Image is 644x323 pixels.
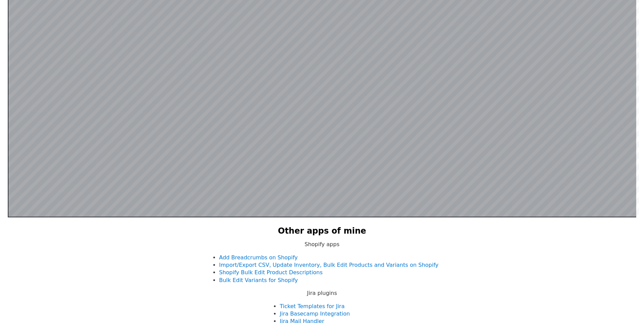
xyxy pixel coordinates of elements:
[280,303,344,309] a: Ticket Templates for Jira
[280,310,350,317] a: Jira Basecamp Integration
[219,269,323,276] a: Shopify Bulk Edit Product Descriptions
[278,225,366,237] h2: Other apps of mine
[219,262,438,268] a: Import/Export CSV, Update Inventory, Bulk Edit Products and Variants on Shopify
[219,277,298,283] a: Bulk Edit Variants for Shopify
[219,254,298,261] a: Add Breadcrumbs on Shopify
